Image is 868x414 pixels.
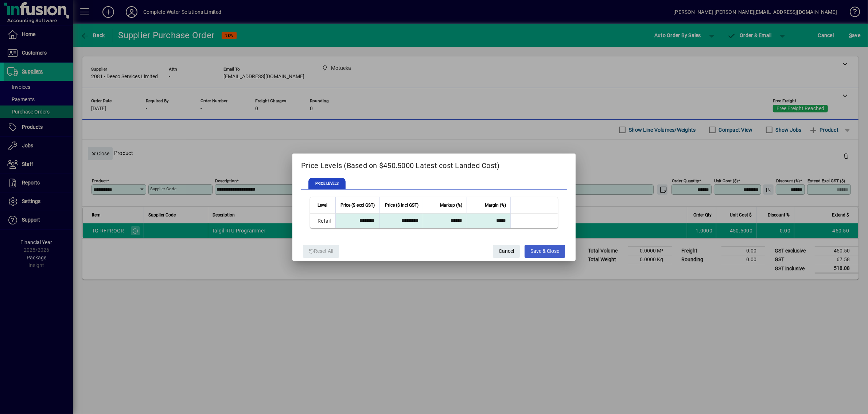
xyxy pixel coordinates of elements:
button: Cancel [493,245,520,258]
td: Retail [310,214,335,228]
span: Cancel [499,245,514,257]
span: Price ($ incl GST) [385,201,419,209]
span: Margin (%) [485,201,506,209]
button: Save & Close [525,245,565,258]
span: Markup (%) [440,201,462,209]
span: PRICE LEVELS [308,178,346,190]
span: Price ($ excl GST) [340,201,375,209]
span: Save & Close [530,245,559,257]
span: Level [318,201,327,209]
h2: Price Levels (Based on $450.5000 Latest cost Landed Cost) [292,154,576,175]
